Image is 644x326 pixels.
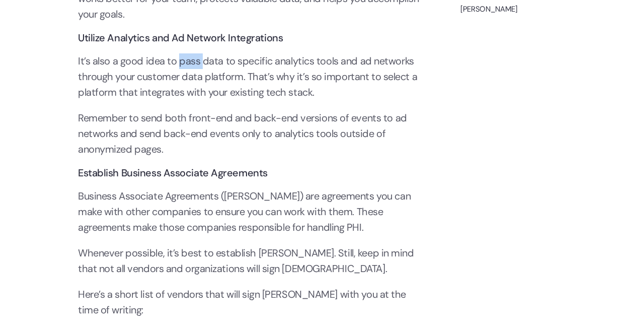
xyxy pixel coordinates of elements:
[78,53,420,100] p: It’s also a good idea to pass data to specific analytics tools and ad networks through your custo...
[78,188,420,235] p: Business Associate Agreements ([PERSON_NAME]) are agreements you can make with other companies to...
[78,245,420,277] p: Whenever possible, it’s best to establish [PERSON_NAME]. Still, keep in mind that not all vendors...
[460,2,566,17] div: [PERSON_NAME]
[78,167,420,178] h3: Establish Business Associate Agreements
[78,32,420,43] h3: Utilize Analytics and Ad Network Integrations
[78,110,420,157] p: Remember to send both front-end and back-end versions of events to ad networks and send back-end ...
[78,287,420,318] p: Here’s a short list of vendors that will sign [PERSON_NAME] with you at the time of writing:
